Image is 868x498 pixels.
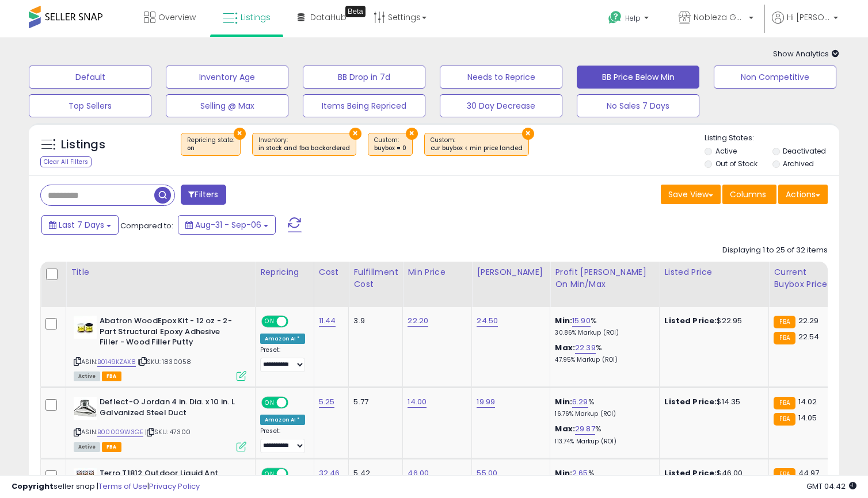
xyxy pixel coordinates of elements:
b: Abatron WoodEpox Kit - 12 oz - 2-Part Structural Epoxy Adhesive Filler - Wood Filler Putty [100,316,239,351]
b: Deflect-O Jordan 4 in. Dia. x 10 in. L Galvanized Steel Duct [100,397,239,421]
a: 5.25 [319,396,335,408]
b: Min: [555,396,572,407]
div: % [555,424,650,445]
h5: Listings [61,137,105,153]
span: 14.05 [798,412,817,423]
button: BB Drop in 7d [303,66,425,89]
p: 47.95% Markup (ROI) [555,356,650,364]
div: 5.77 [353,397,394,407]
div: $22.95 [664,316,760,326]
a: 6.29 [572,396,588,408]
button: × [406,128,418,140]
span: Compared to: [120,220,173,231]
span: Repricing state : [187,136,234,153]
th: The percentage added to the cost of goods (COGS) that forms the calculator for Min & Max prices. [550,262,660,307]
p: Listing States: [705,133,839,144]
button: Selling @ Max [166,94,288,117]
label: Deactivated [783,146,826,156]
span: ON [262,317,277,327]
div: Listed Price [664,266,764,278]
div: on [187,144,234,152]
button: Default [29,66,151,89]
span: 14.02 [798,396,817,407]
a: 29.87 [575,423,595,435]
span: OFF [287,398,305,408]
span: ON [262,398,277,408]
button: Needs to Reprice [440,66,562,89]
p: 113.74% Markup (ROI) [555,438,650,446]
span: Last 7 Days [59,219,104,231]
button: Filters [181,185,226,205]
div: Title [71,266,250,278]
a: 11.44 [319,315,336,327]
div: 3.9 [353,316,394,326]
div: Displaying 1 to 25 of 32 items [722,245,828,256]
b: Min: [555,315,572,326]
label: Active [715,146,737,156]
p: 16.76% Markup (ROI) [555,410,650,418]
a: 19.99 [477,396,495,408]
button: Top Sellers [29,94,151,117]
div: % [555,397,650,418]
a: Hi [PERSON_NAME] [772,12,838,37]
a: 14.00 [408,396,427,408]
div: ASIN: [74,316,246,380]
button: Save View [661,185,721,204]
button: Columns [722,185,776,204]
span: 22.29 [798,315,819,326]
div: cur buybox < min price landed [431,144,523,152]
span: | SKU: 47300 [145,427,191,436]
span: Custom: [374,136,406,153]
button: Inventory Age [166,66,288,89]
span: Columns [730,189,766,200]
span: Nobleza Goods [694,12,745,23]
button: Aug-31 - Sep-06 [178,215,276,235]
div: Preset: [260,427,305,453]
small: FBA [774,397,795,409]
span: DataHub [310,12,347,23]
div: Fulfillment Cost [353,266,398,290]
button: Items Being Repriced [303,94,425,117]
button: Actions [778,185,828,204]
div: seller snap | | [12,481,200,492]
span: Hi [PERSON_NAME] [787,12,830,23]
span: Show Analytics [773,48,839,59]
label: Out of Stock [715,159,757,168]
div: Cost [319,266,344,278]
div: Preset: [260,346,305,372]
div: Repricing [260,266,309,278]
span: FBA [102,371,121,381]
div: $14.35 [664,397,760,407]
span: | SKU: 1830058 [138,357,191,366]
button: × [349,128,361,140]
span: Listings [241,12,271,23]
span: Custom: [431,136,523,153]
b: Max: [555,342,575,353]
div: ASIN: [74,397,246,450]
strong: Copyright [12,481,54,492]
a: Help [599,2,660,37]
span: All listings currently available for purchase on Amazon [74,371,100,381]
div: Profit [PERSON_NAME] on Min/Max [555,266,654,290]
span: Inventory : [258,136,350,153]
a: Terms of Use [98,481,147,492]
span: Help [625,13,641,23]
span: 2025-09-15 04:42 GMT [806,481,856,492]
span: Aug-31 - Sep-06 [195,219,261,231]
div: % [555,343,650,364]
button: 30 Day Decrease [440,94,562,117]
span: All listings currently available for purchase on Amazon [74,442,100,452]
button: Last 7 Days [41,215,119,235]
span: OFF [287,317,305,327]
span: 22.54 [798,331,820,342]
div: buybox = 0 [374,144,406,152]
button: BB Price Below Min [577,66,699,89]
div: Amazon AI * [260,415,305,425]
a: 22.20 [408,315,428,327]
img: 41c3JficXJL._SL40_.jpg [74,316,97,339]
small: FBA [774,413,795,426]
div: Clear All Filters [40,156,92,167]
b: Max: [555,423,575,434]
small: FBA [774,332,795,344]
button: × [522,128,534,140]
